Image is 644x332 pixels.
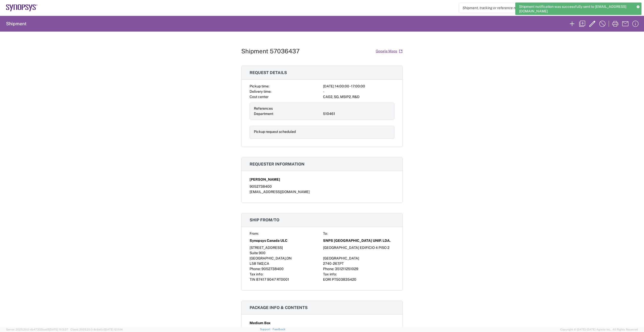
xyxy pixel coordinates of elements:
span: [DATE] 11:13:37 [49,328,68,331]
span: 351211251029 [335,267,358,271]
span: References [254,106,273,110]
span: , [286,256,286,260]
div: [EMAIL_ADDRESS][DOMAIN_NAME] [250,189,394,195]
span: EORI [323,277,331,281]
h2: Shipment [6,21,26,27]
span: [DATE] 12:11:14 [104,328,123,331]
span: Tax info: [323,272,337,276]
span: Delivery time: [250,89,271,93]
span: Pickup time: [250,84,269,88]
div: [GEOGRAPHIC_DATA] EDIFICIO 4 PISO 2 [323,245,394,250]
span: [PERSON_NAME] [250,177,280,182]
span: Requester information [250,162,305,167]
span: Medium Box [250,320,271,326]
div: 9052738400 [250,184,394,189]
div: Department [254,111,321,116]
h1: Shipment 57036437 [241,48,300,55]
span: CA [264,262,269,266]
span: L5B 1M2 [250,262,263,266]
span: , [263,262,264,266]
input: Shipment, tracking or reference number [459,3,589,13]
span: SNPS [GEOGRAPHIC_DATA] UNIP. LDA. [323,238,391,243]
span: Server: 2025.20.0-db47332bad5 [6,328,68,331]
div: 510461 [323,111,390,116]
a: Feedback [273,328,285,331]
div: [STREET_ADDRESS] [250,245,321,250]
span: 9052738400 [261,267,284,271]
span: To: [323,231,328,235]
span: ON [286,256,292,260]
span: Pickup request scheduled [254,130,296,134]
a: Google Maps [375,47,403,56]
span: [GEOGRAPHIC_DATA] [323,256,359,260]
span: Client: 2025.20.0-8c6e0cf [70,328,123,331]
div: - [323,89,394,94]
div: CA02, SG, MSIP2, R&D [323,94,394,100]
span: Package info & contents [250,305,308,310]
span: From: [250,231,259,235]
span: Request details [250,70,287,75]
span: Cost center [250,95,269,99]
span: PT [339,262,344,266]
span: Copyright © [DATE]-[DATE] Agistix Inc., All Rights Reserved [560,327,638,332]
span: TIN [250,277,255,281]
span: 2740-267 [323,262,339,266]
span: 87417 9047 RT0001 [256,277,289,281]
span: [GEOGRAPHIC_DATA] [250,256,286,260]
span: , [339,262,339,266]
a: Support [260,328,273,331]
span: Synopsys Canada ULC [250,238,287,243]
span: Phone: [323,267,334,271]
div: Suite 900 [250,250,321,256]
span: Phone: [250,267,261,271]
span: Shipment notification was successfully sent to [EMAIL_ADDRESS][DOMAIN_NAME] [519,4,633,13]
div: [DATE] 14:00:00 - 17:00:00 [323,84,394,89]
span: PT503835420 [332,277,356,281]
span: Tax info: [250,272,263,276]
span: Ship from/to [250,218,279,222]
